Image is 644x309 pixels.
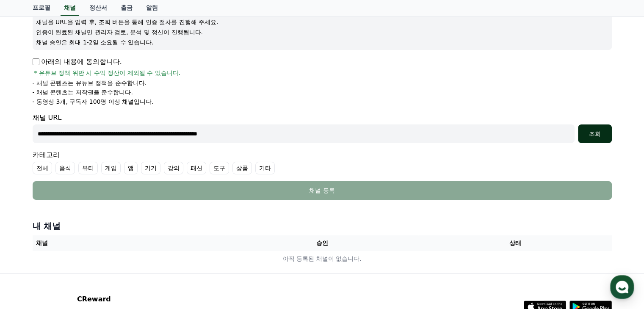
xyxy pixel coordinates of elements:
[101,162,121,174] label: 게임
[36,38,608,47] p: 채널 승인은 최대 1-2일 소요될 수 있습니다.
[77,294,180,304] p: CReward
[77,252,88,259] span: 대화
[33,113,612,143] div: 채널 URL
[124,162,138,174] label: 앱
[33,251,612,267] td: 아직 등록된 채널이 없습니다.
[33,162,52,174] label: 전체
[55,162,75,174] label: 음식
[255,162,275,174] label: 기타
[109,239,163,260] a: 설정
[33,57,122,67] p: 아래의 내용에 동의합니다.
[56,239,109,260] a: 대화
[131,251,141,258] span: 설정
[36,28,608,36] p: 인증이 완료된 채널만 관리자 검토, 분석 및 정산이 진행됩니다.
[33,220,612,232] h4: 내 채널
[33,88,133,97] p: - 채널 콘텐츠는 저작권을 준수합니다.
[187,162,206,174] label: 패션
[33,79,147,87] p: - 채널 콘텐츠는 유튜브 정책을 준수합니다.
[418,235,611,251] th: 상태
[210,162,229,174] label: 도구
[36,18,608,26] p: 채널을 URL을 입력 후, 조회 버튼을 통해 인증 절차를 진행해 주세요.
[27,251,32,258] span: 홈
[34,69,181,77] span: * 유튜브 정책 위반 시 수익 정산이 제외될 수 있습니다.
[3,239,56,260] a: 홈
[78,162,98,174] label: 뷰티
[225,235,418,251] th: 승인
[33,181,612,200] button: 채널 등록
[578,124,612,143] button: 조회
[581,130,608,138] div: 조회
[232,162,252,174] label: 상품
[33,235,226,251] th: 채널
[33,150,612,174] div: 카테고리
[50,186,595,195] div: 채널 등록
[33,97,154,106] p: - 동영상 3개, 구독자 100명 이상 채널입니다.
[141,162,160,174] label: 기기
[164,162,183,174] label: 강의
